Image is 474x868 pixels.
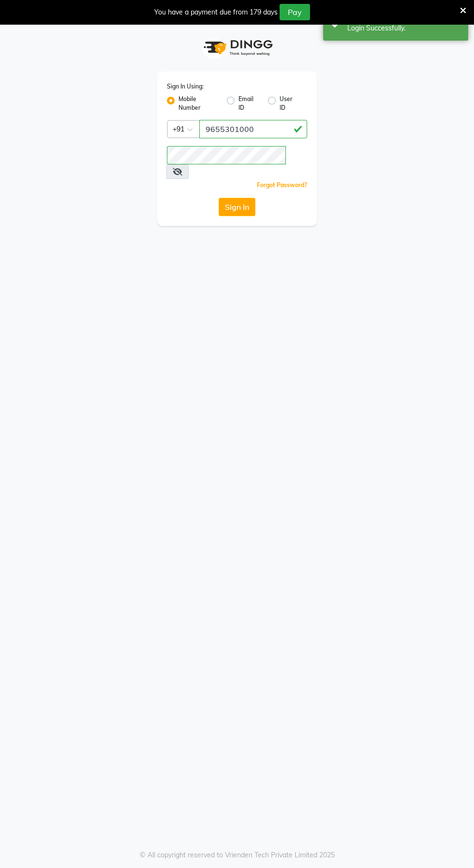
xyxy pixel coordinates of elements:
[280,4,310,20] button: Pay
[154,7,278,17] div: You have a payment due from 179 days
[178,95,219,112] label: Mobile Number
[167,82,204,91] label: Sign In Using:
[167,146,286,164] input: Username
[198,33,276,62] img: logo1.svg
[219,198,255,216] button: Sign In
[280,95,299,112] label: User ID
[199,120,307,138] input: Username
[238,95,260,112] label: Email ID
[257,181,307,189] a: Forgot Password?
[347,23,461,33] div: Login Successfully.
